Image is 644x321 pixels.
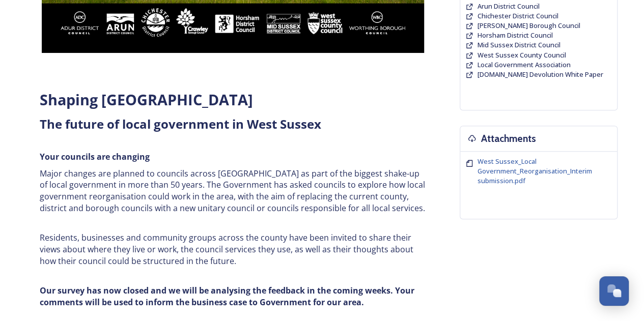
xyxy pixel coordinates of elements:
[478,2,540,11] a: Arun District Council
[478,70,603,79] span: [DOMAIN_NAME] Devolution White Paper
[478,11,558,20] span: Chichester District Council
[40,90,253,109] strong: Shaping [GEOGRAPHIC_DATA]
[478,11,558,21] a: Chichester District Council
[40,151,150,162] strong: Your councils are changing
[40,285,416,308] strong: Our survey has now closed and we will be analysing the feedback in the coming weeks. Your comment...
[478,60,571,70] a: Local Government Association
[599,276,629,306] button: Open Chat
[478,31,553,40] span: Horsham District Council
[478,21,580,31] a: [PERSON_NAME] Borough Council
[478,60,571,69] span: Local Government Association
[40,168,427,214] p: Major changes are planned to councils across [GEOGRAPHIC_DATA] as part of the biggest shake-up of...
[478,157,592,185] span: West Sussex_Local Government_Reorganisation_Interim submission.pdf
[40,115,321,132] strong: The future of local government in West Sussex
[478,70,603,79] a: [DOMAIN_NAME] Devolution White Paper
[478,40,561,50] a: Mid Sussex District Council
[478,21,580,30] span: [PERSON_NAME] Borough Council
[481,131,536,146] h3: Attachments
[40,232,427,267] p: Residents, businesses and community groups across the county have been invited to share their vie...
[478,50,566,60] a: West Sussex County Council
[478,31,553,40] a: Horsham District Council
